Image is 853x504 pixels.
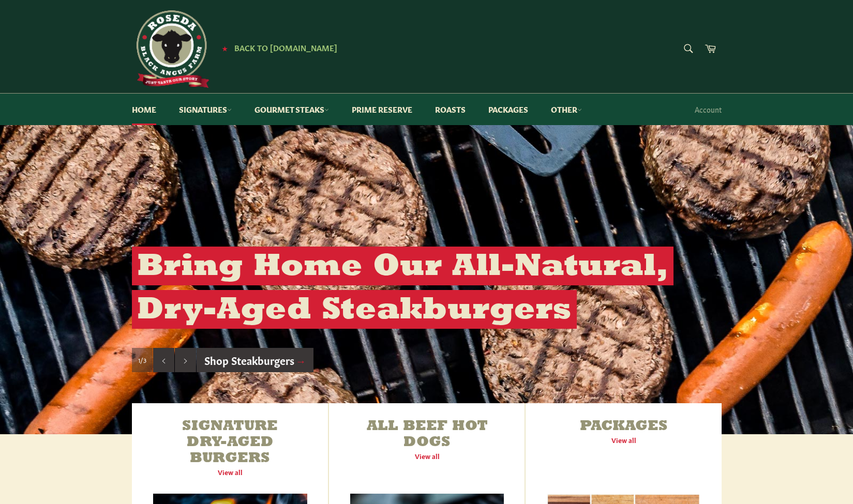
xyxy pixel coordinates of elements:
[244,94,339,125] a: Gourmet Steaks
[296,353,306,367] span: →
[690,94,727,125] a: Account
[341,94,423,125] a: Prime Reserve
[425,94,476,125] a: Roasts
[132,348,153,373] div: Slide 1, current
[122,94,167,125] a: Home
[541,94,592,125] a: Other
[197,348,314,373] a: Shop Steakburgers
[132,247,674,329] h2: Bring Home Our All-Natural, Dry-Aged Steakburgers
[153,348,174,373] button: Previous slide
[138,356,146,364] span: 1/3
[217,44,337,52] a: ★ Back to [DOMAIN_NAME]
[222,44,228,52] span: ★
[175,348,196,373] button: Next slide
[132,10,209,88] img: Roseda Beef
[169,94,242,125] a: Signatures
[234,42,337,53] span: Back to [DOMAIN_NAME]
[478,94,538,125] a: Packages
